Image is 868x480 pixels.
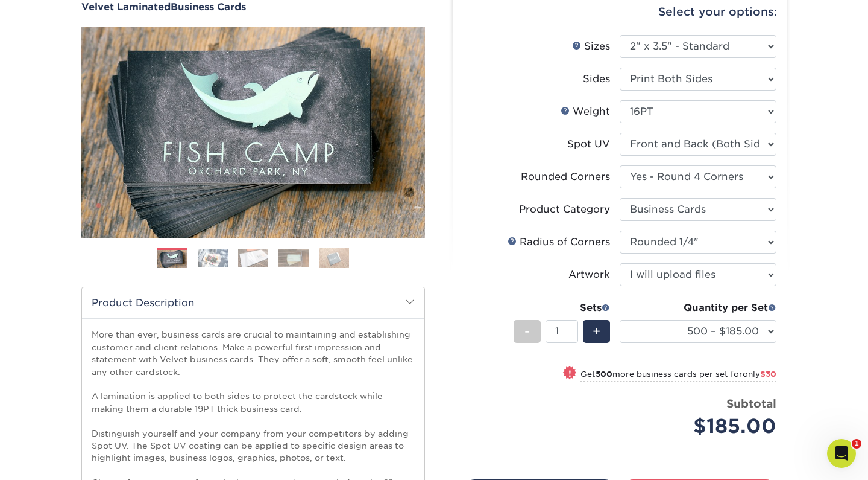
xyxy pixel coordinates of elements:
strong: Subtotal [726,397,776,410]
img: Business Cards 04 [278,249,309,267]
div: Product Category [519,202,610,217]
div: Artwork [568,267,610,282]
img: Business Cards 02 [198,249,228,267]
div: Weight [561,104,610,119]
span: Velvet Laminated [81,1,171,13]
iframe: Google Customer Reviews [3,443,102,476]
img: Business Cards 01 [157,244,187,274]
span: ! [568,367,571,380]
a: Velvet LaminatedBusiness Cards [81,1,425,13]
div: Spot UV [567,137,610,152]
iframe: Intercom live chat [827,439,856,468]
span: $30 [760,370,776,379]
strong: 500 [596,370,612,379]
span: + [593,322,600,341]
div: Quantity per Set [620,301,776,315]
h2: Product Description [82,287,424,318]
h1: Business Cards [81,1,425,13]
small: Get more business cards per set for [580,370,776,382]
img: Business Cards 03 [238,249,268,267]
div: Sets [514,301,610,315]
div: Radius of Corners [508,235,610,249]
span: 1 [852,439,861,449]
span: only [743,370,776,379]
div: Sizes [572,39,610,54]
div: $185.00 [629,412,776,441]
img: Business Cards 05 [319,248,349,269]
span: - [524,322,530,341]
div: Rounded Corners [521,170,610,184]
div: Sides [583,72,610,86]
